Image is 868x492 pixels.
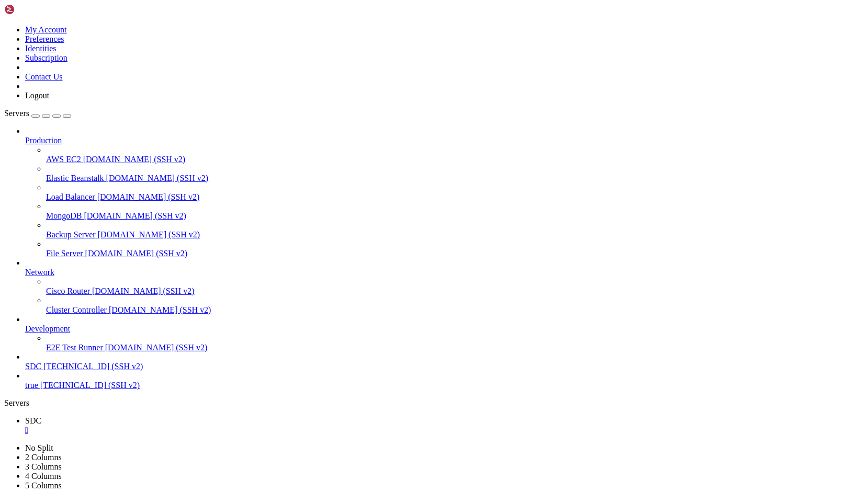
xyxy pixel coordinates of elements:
[46,343,103,352] span: E2E Test Runner
[43,362,143,371] span: [TECHNICAL_ID] (SSH v2)
[105,343,208,352] span: [DOMAIN_NAME] (SSH v2)
[25,481,62,490] a: 5 Columns
[46,334,864,352] li: E2E Test Runner [DOMAIN_NAME] (SSH v2)
[46,296,864,315] li: Cluster Controller [DOMAIN_NAME] (SSH v2)
[4,4,732,13] x-row: Welcome to Ubuntu 22.04.5 LTS (GNU/Linux 5.15.0-140-generic x86_64)
[97,192,200,201] span: [DOMAIN_NAME] (SSH v2)
[4,200,732,209] x-row: New release '24.04.3 LTS' available.
[4,155,732,164] x-row: To see these additional updates run: apt list --upgradable
[46,174,864,183] a: Elastic Beanstalk [DOMAIN_NAME] (SSH v2)
[46,249,864,258] a: File Server [DOMAIN_NAME] (SSH v2)
[4,31,732,40] x-row: * Management: [URL][DOMAIN_NAME]
[25,25,67,34] a: My Account
[25,91,49,100] a: Logout
[25,268,864,277] a: Network
[84,211,186,220] span: [DOMAIN_NAME] (SSH v2)
[25,258,864,315] li: Network
[25,324,864,334] a: Development
[4,298,732,306] x-row: [PERSON_NAME]@iZl4v8ptwcx20uqzkuwxonZ:~$
[25,453,62,462] a: 2 Columns
[46,211,82,220] span: MongoDB
[25,416,41,425] span: SDC
[106,174,209,182] span: [DOMAIN_NAME] (SSH v2)
[40,381,140,390] span: [TECHNICAL_ID] (SSH v2)
[4,102,732,111] x-row: Swap usage: 0%
[4,289,732,298] x-row: Last login: [DATE] from [TECHNICAL_ID]
[4,58,732,66] x-row: System information as of [DATE]
[83,155,186,164] span: [DOMAIN_NAME] (SSH v2)
[46,287,864,296] a: Cisco Router [DOMAIN_NAME] (SSH v2)
[46,192,95,201] span: Load Balancer
[25,362,864,371] a: SDC [TECHNICAL_ID] (SSH v2)
[46,343,864,352] a: E2E Test Runner [DOMAIN_NAME] (SSH v2)
[4,75,732,84] x-row: System load: 0.83 Processes: 267
[85,249,188,258] span: [DOMAIN_NAME] (SSH v2)
[25,362,41,371] span: SDC
[4,22,732,31] x-row: * Documentation: [URL][DOMAIN_NAME]
[98,230,200,239] span: [DOMAIN_NAME] (SSH v2)
[4,235,732,244] x-row: 1 updates could not be installed automatically. For more details,
[25,136,62,145] span: Production
[25,443,53,452] a: No Split
[25,53,67,62] a: Subscription
[46,155,81,164] span: AWS EC2
[46,230,864,239] a: Backup Server [DOMAIN_NAME] (SSH v2)
[46,174,104,182] span: Elastic Beanstalk
[25,72,63,81] a: Contact Us
[4,398,864,408] div: Servers
[25,127,864,258] li: Production
[4,244,732,253] x-row: see /var/log/unattended-upgrades/unattended-upgrades.log
[4,129,732,138] x-row: Expanded Security Maintenance for Applications is not enabled.
[46,239,864,258] li: File Server [DOMAIN_NAME] (SSH v2)
[25,44,57,53] a: Identities
[25,426,864,435] a: 
[4,109,71,118] a: Servers
[4,173,732,182] x-row: 8 additional security updates can be applied with ESM Apps.
[4,182,732,191] x-row: Learn more about enabling ESM Apps service at [URL][DOMAIN_NAME]
[46,287,90,295] span: Cisco Router
[4,4,64,15] img: Shellngn
[25,462,62,471] a: 3 Columns
[25,268,54,277] span: Network
[46,183,864,202] li: Load Balancer [DOMAIN_NAME] (SSH v2)
[25,324,70,333] span: Development
[46,305,107,314] span: Cluster Controller
[25,381,38,390] span: true
[46,305,864,315] a: Cluster Controller [DOMAIN_NAME] (SSH v2)
[46,230,96,239] span: Backup Server
[92,287,195,295] span: [DOMAIN_NAME] (SSH v2)
[25,381,864,390] a: true [TECHNICAL_ID] (SSH v2)
[25,416,864,435] a: SDC
[46,277,864,296] li: Cisco Router [DOMAIN_NAME] (SSH v2)
[25,472,62,480] a: 4 Columns
[25,136,864,145] a: Production
[4,84,732,93] x-row: Usage of /: 80.2% of 98.05GB Users logged in: 0
[46,221,864,239] li: Backup Server [DOMAIN_NAME] (SSH v2)
[4,146,732,155] x-row: 12 updates can be applied immediately.
[46,145,864,164] li: AWS EC2 [DOMAIN_NAME] (SSH v2)
[145,298,150,306] div: (32, 33)
[25,315,864,352] li: Development
[25,352,864,371] li: SDC [TECHNICAL_ID] (SSH v2)
[25,35,64,43] a: Preferences
[4,209,732,218] x-row: Run 'do-release-upgrade' to upgrade to it.
[46,155,864,164] a: AWS EC2 [DOMAIN_NAME] (SSH v2)
[46,211,864,221] a: MongoDB [DOMAIN_NAME] (SSH v2)
[4,40,732,49] x-row: * Support: [URL][DOMAIN_NAME]
[25,371,864,390] li: true [TECHNICAL_ID] (SSH v2)
[109,305,211,314] span: [DOMAIN_NAME] (SSH v2)
[4,109,29,118] span: Servers
[46,164,864,183] li: Elastic Beanstalk [DOMAIN_NAME] (SSH v2)
[46,202,864,221] li: MongoDB [DOMAIN_NAME] (SSH v2)
[4,271,732,280] x-row: Welcome to Alibaba Cloud Elastic Compute Service !
[4,93,732,102] x-row: Memory usage: 30% IPv4 address for eth0: [TECHNICAL_ID]
[46,192,864,202] a: Load Balancer [DOMAIN_NAME] (SSH v2)
[46,249,83,258] span: File Server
